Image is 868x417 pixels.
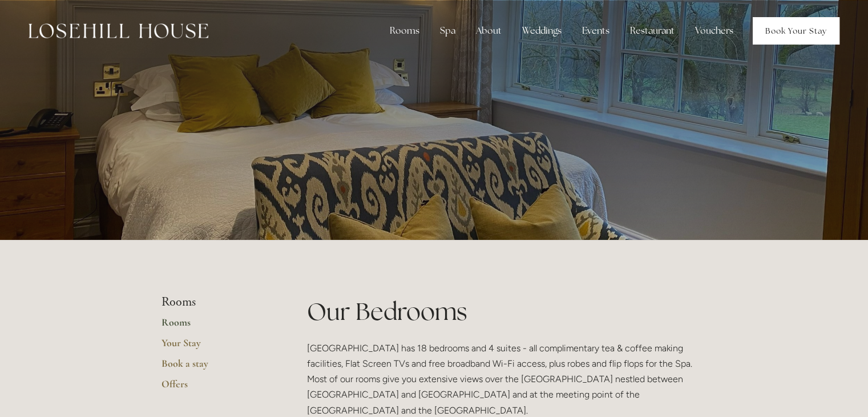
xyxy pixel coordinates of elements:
[162,336,271,357] a: Your Stay
[753,17,839,45] a: Book Your Stay
[686,19,742,42] a: Vouchers
[381,19,429,42] div: Rooms
[162,357,271,378] a: Book a stay
[307,295,707,328] h1: Our Bedrooms
[162,295,271,310] li: Rooms
[162,378,271,398] a: Offers
[467,19,511,42] div: About
[513,19,571,42] div: Weddings
[162,316,271,336] a: Rooms
[621,19,684,42] div: Restaurant
[431,19,465,42] div: Spa
[573,19,619,42] div: Events
[29,23,208,38] img: Losehill House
